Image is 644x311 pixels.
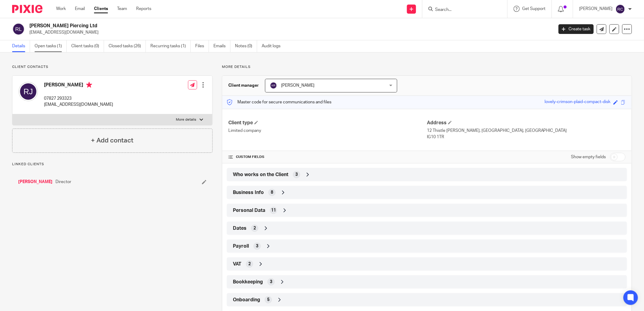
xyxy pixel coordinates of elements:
[233,279,263,285] span: Bookkeeping
[427,128,626,134] p: 12 Thistle [PERSON_NAME], [GEOGRAPHIC_DATA], [GEOGRAPHIC_DATA]
[248,261,251,267] span: 2
[94,6,108,12] a: Clients
[55,179,71,185] span: Director
[262,40,285,52] a: Audit logs
[71,40,104,52] a: Client tasks (0)
[222,65,632,69] p: More details
[233,172,288,178] span: Who works on the Client
[12,5,42,13] img: Pixie
[44,95,113,102] p: 07827 293323
[545,99,610,106] div: lovely-crimson-plaid-compact-disk
[228,120,427,126] h4: Client type
[233,297,260,303] span: Onboarding
[233,243,249,249] span: Payroll
[195,40,209,52] a: Files
[29,23,445,29] h2: [PERSON_NAME] Piercing Ltd
[12,65,213,69] p: Client contacts
[35,40,67,52] a: Open tasks (1)
[228,155,427,159] h4: CUSTOM FIELDS
[235,40,257,52] a: Notes (0)
[558,24,594,34] a: Create task
[44,102,113,108] p: [EMAIL_ADDRESS][DOMAIN_NAME]
[86,82,92,88] i: Primary
[29,29,549,35] p: [EMAIL_ADDRESS][DOMAIN_NAME]
[18,82,38,101] img: svg%3E
[253,225,256,231] span: 2
[270,82,277,89] img: svg%3E
[12,23,25,35] img: svg%3E
[228,128,427,134] p: Limited company
[256,243,258,249] span: 3
[281,83,314,88] span: [PERSON_NAME]
[228,82,259,89] h3: Client manager
[176,117,196,122] p: More details
[615,4,625,14] img: svg%3E
[213,40,230,52] a: Emails
[427,120,626,126] h4: Address
[109,40,146,52] a: Closed tasks (26)
[571,154,606,160] label: Show empty fields
[44,82,113,89] h4: [PERSON_NAME]
[233,189,264,196] span: Business Info
[91,136,133,145] h4: + Add contact
[233,261,241,267] span: VAT
[12,162,213,167] p: Linked clients
[136,6,151,12] a: Reports
[427,134,626,140] p: IG10 1TR
[271,189,273,196] span: 8
[522,7,545,11] span: Get Support
[267,297,270,303] span: 5
[117,6,127,12] a: Team
[150,40,191,52] a: Recurring tasks (1)
[270,279,272,285] span: 3
[434,7,489,13] input: Search
[227,99,331,105] p: Master code for secure communications and files
[579,6,612,12] p: [PERSON_NAME]
[75,6,85,12] a: Email
[12,40,30,52] a: Details
[233,225,247,232] span: Dates
[18,179,52,185] a: [PERSON_NAME]
[233,207,265,214] span: Personal Data
[56,6,66,12] a: Work
[295,172,298,178] span: 3
[271,207,276,213] span: 11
